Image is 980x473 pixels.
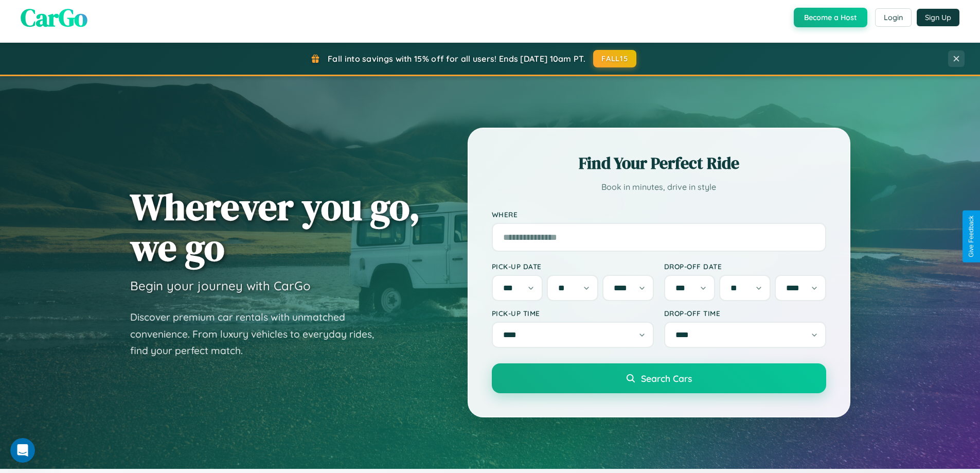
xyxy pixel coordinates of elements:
iframe: Intercom live chat [10,438,35,463]
label: Pick-up Time [492,309,654,318]
span: Search Cars [641,373,692,384]
span: CarGo [21,1,87,34]
button: FALL15 [593,50,636,67]
p: Discover premium car rentals with unmatched convenience. From luxury vehicles to everyday rides, ... [130,309,387,359]
button: Search Cars [492,363,826,393]
label: Where [492,210,826,219]
button: Sign Up [917,9,959,26]
label: Pick-up Date [492,262,654,271]
label: Drop-off Time [664,309,826,318]
h1: Wherever you go, we go [130,186,420,268]
span: Fall into savings with 15% off for all users! Ends [DATE] 10am PT. [328,54,585,64]
button: Become a Host [794,8,867,27]
button: Login [875,8,912,27]
h2: Find Your Perfect Ride [492,152,826,174]
div: Give Feedback [968,216,975,257]
h3: Begin your journey with CarGo [130,278,311,293]
p: Book in minutes, drive in style [492,180,826,195]
label: Drop-off Date [664,262,826,271]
